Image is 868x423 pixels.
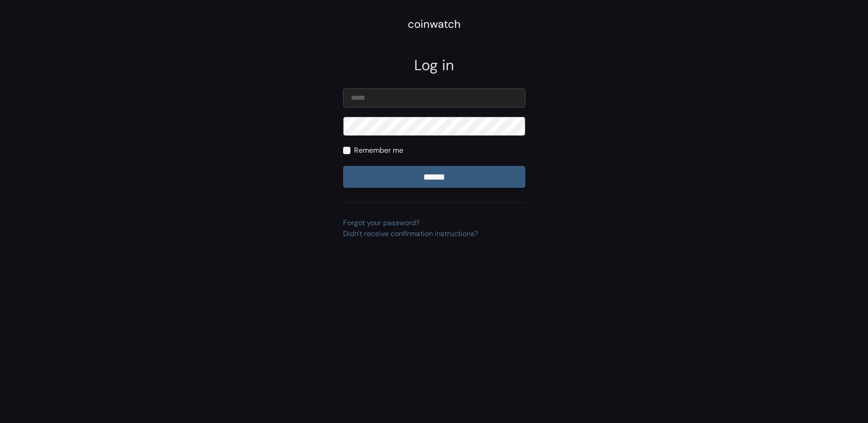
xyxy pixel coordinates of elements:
[343,229,478,238] a: Didn't receive confirmation instructions?
[343,57,525,74] h2: Log in
[343,218,420,227] a: Forgot your password?
[354,145,403,156] label: Remember me
[408,21,461,30] a: coinwatch
[408,16,461,32] div: coinwatch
